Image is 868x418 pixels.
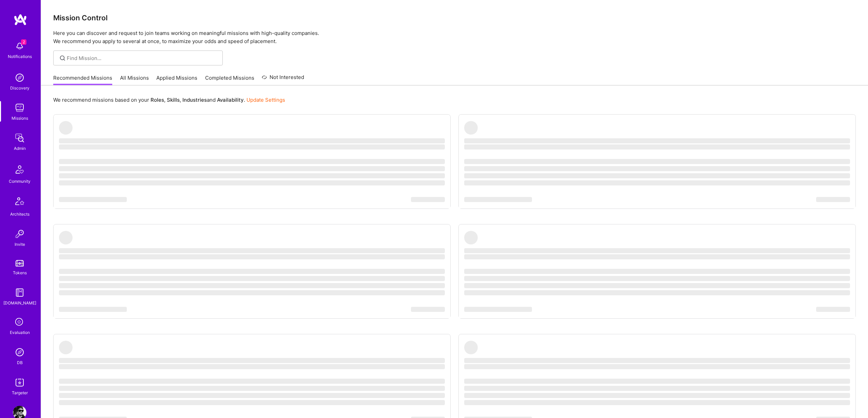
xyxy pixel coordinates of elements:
[167,97,180,103] b: Skills
[12,115,28,122] div: Missions
[14,14,27,26] img: logo
[205,74,254,85] a: Completed Missions
[53,96,285,103] p: We recommend missions based on your , , and .
[13,39,26,53] img: bell
[13,269,27,276] div: Tokens
[9,178,31,185] div: Community
[16,260,24,266] img: tokens
[21,39,26,45] span: 2
[13,101,26,115] img: teamwork
[12,194,28,211] img: Architects
[13,71,26,84] img: discovery
[10,84,29,92] div: Discovery
[13,286,26,299] img: guide book
[53,74,112,85] a: Recommended Missions
[17,359,23,366] div: DB
[53,14,856,22] h3: Mission Control
[10,211,29,218] div: Architects
[13,316,26,329] i: icon SelectionTeam
[53,29,856,45] p: Here you can discover and request to join teams working on meaningful missions with high-quality ...
[151,97,164,103] b: Roles
[13,131,26,145] img: admin teamwork
[3,299,36,306] div: [DOMAIN_NAME]
[8,53,32,60] div: Notifications
[12,389,28,396] div: Targeter
[120,74,149,85] a: All Missions
[59,54,66,62] i: icon SearchGrey
[182,97,207,103] b: Industries
[13,227,26,241] img: Invite
[15,241,25,248] div: Invite
[217,97,244,103] b: Availability
[10,329,30,336] div: Evaluation
[12,161,28,178] img: Community
[14,145,26,152] div: Admin
[262,73,304,85] a: Not Interested
[13,345,26,359] img: Admin Search
[13,376,26,389] img: Skill Targeter
[67,55,218,62] input: Find Mission...
[246,97,285,103] a: Update Settings
[156,74,197,85] a: Applied Missions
